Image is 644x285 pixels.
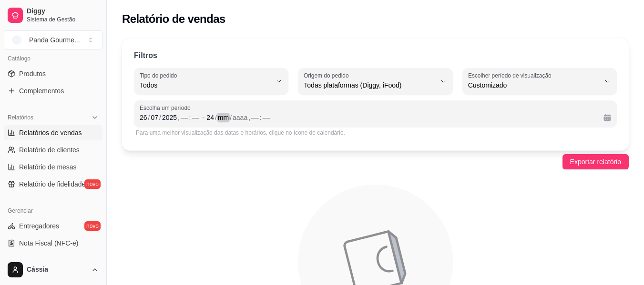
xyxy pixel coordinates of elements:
[4,258,102,281] button: Cássia
[468,80,600,90] span: Customizado
[191,113,200,122] div: minuto, Data inicial,
[139,113,148,122] div: dia, Data inicial,
[205,113,215,122] div: dia, Data final,
[247,113,251,122] div: ,
[8,114,33,121] span: Relatórios
[4,30,102,49] button: Select a team
[206,112,596,123] div: Data final
[202,112,204,123] span: -
[140,80,271,90] span: Todos
[150,113,159,122] div: mês, Data inicial,
[304,71,352,79] label: Origem do pedido
[19,69,46,79] span: Produtos
[259,113,263,122] div: :
[19,179,85,189] span: Relatório de fidelidade
[140,104,611,112] span: Escolha um período
[158,113,162,122] div: /
[298,68,452,95] button: Origem do pedidoTodas plataformas (Diggy, iFood)
[468,71,554,79] label: Escolher período de visualização
[27,7,99,16] span: Diggy
[177,113,181,122] div: ,
[27,16,99,23] span: Sistema de Gestão
[4,125,102,140] a: Relatórios de vendas
[4,142,102,157] a: Relatório de clientes
[29,35,80,45] div: Panda Gourme ...
[570,157,621,167] span: Exportar relatório
[188,113,192,122] div: :
[147,113,151,122] div: /
[161,113,178,122] div: ano, Data inicial,
[4,51,102,66] div: Catálogo
[4,203,102,218] div: Gerenciar
[4,4,102,27] a: DiggySistema de Gestão
[217,113,230,122] div: mês, Data final,
[134,68,288,95] button: Tipo do pedidoTodos
[262,113,271,122] div: minuto, Data final,
[250,113,260,122] div: hora, Data final,
[19,86,64,96] span: Complementos
[122,11,225,27] h2: Relatório de vendas
[562,154,629,169] button: Exportar relatório
[4,218,102,234] a: Entregadoresnovo
[232,113,248,122] div: ano, Data final,
[4,253,102,268] a: Controle de caixa
[304,80,435,90] span: Todas plataformas (Diggy, iFood)
[19,128,82,138] span: Relatórios de vendas
[134,50,157,61] p: Filtros
[140,112,200,123] div: Data inicial
[4,66,102,81] a: Produtos
[4,177,102,192] a: Relatório de fidelidadenovo
[19,221,59,231] span: Entregadores
[4,159,102,175] a: Relatório de mesas
[19,145,80,155] span: Relatório de clientes
[214,113,218,122] div: /
[180,113,189,122] div: hora, Data inicial,
[4,83,102,98] a: Complementos
[600,110,615,125] button: Calendário
[140,71,180,79] label: Tipo do pedido
[27,265,87,274] span: Cássia
[229,113,233,122] div: /
[19,162,77,172] span: Relatório de mesas
[462,68,617,95] button: Escolher período de visualizaçãoCustomizado
[136,129,615,137] div: Para uma melhor visualização das datas e horários, clique no ícone de calendário.
[4,236,102,251] a: Nota Fiscal (NFC-e)
[19,238,78,248] span: Nota Fiscal (NFC-e)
